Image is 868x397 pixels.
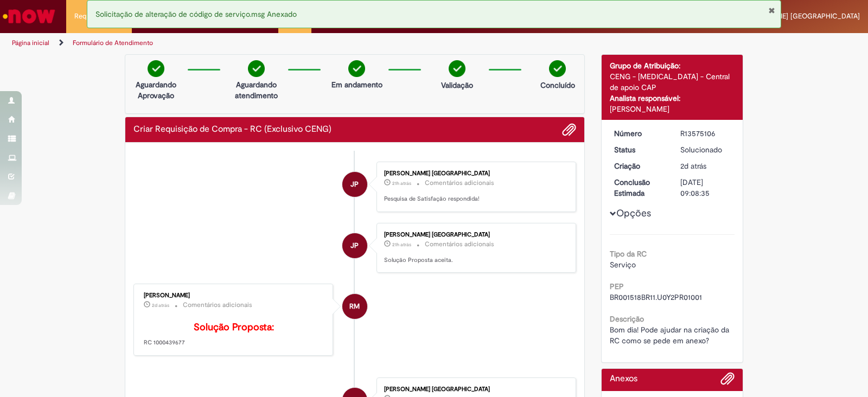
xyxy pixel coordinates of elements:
[610,249,647,259] b: Tipo da RC
[152,302,169,309] span: 2d atrás
[680,161,731,171] div: 29/09/2025 08:56:03
[74,11,112,22] span: Requisições
[540,80,575,91] p: Concluído
[73,39,153,47] a: Formulário de Atendimento
[392,180,411,187] time: 30/09/2025 10:50:52
[606,128,673,139] dt: Número
[562,123,576,137] button: Adicionar anexos
[1,5,57,27] img: ServiceNow
[720,372,735,391] button: Adicionar anexos
[449,60,465,77] img: check-circle-green.png
[384,170,565,177] div: [PERSON_NAME] [GEOGRAPHIC_DATA]
[342,294,367,319] div: Raiane Martins
[148,60,164,77] img: check-circle-green.png
[144,322,324,347] p: RC 1000439677
[384,195,565,203] p: Pesquisa de Satisfação respondida!
[610,71,735,93] div: CENG - [MEDICAL_DATA] - Central de apoio CAP
[610,104,735,114] div: [PERSON_NAME]
[348,60,365,77] img: check-circle-green.png
[610,314,644,324] b: Descrição
[768,6,775,15] button: Fechar Notificação
[130,79,182,101] p: Aguardando Aprovação
[392,241,411,248] time: 30/09/2025 10:50:38
[392,241,411,248] span: 21h atrás
[610,281,624,291] b: PEP
[606,177,673,198] dt: Conclusão Estimada
[342,233,367,258] div: Jediael Domingos Portugal
[680,144,731,155] div: Solucionado
[392,180,411,187] span: 21h atrás
[441,80,473,91] p: Validação
[384,256,565,265] p: Solução Proposta aceita.
[144,292,324,299] div: [PERSON_NAME]
[331,79,382,90] p: Em andamento
[606,161,673,171] dt: Criação
[384,232,565,238] div: [PERSON_NAME] [GEOGRAPHIC_DATA]
[610,292,702,302] span: BR001518BR11.U0Y2PR01001
[350,171,359,197] span: JP
[610,374,637,384] h2: Anexos
[606,144,673,155] dt: Status
[133,125,331,135] h2: Criar Requisição de Compra - RC (Exclusivo CENG) Histórico de tíquete
[12,39,49,47] a: Página inicial
[95,9,297,19] span: Solicitação de alteração de código de serviço.msg Anexado
[610,325,731,345] span: Bom dia! Pode ajudar na criação da RC como se pede em anexo?
[680,177,731,198] div: [DATE] 09:08:35
[248,60,265,77] img: check-circle-green.png
[183,300,252,310] small: Comentários adicionais
[152,302,169,309] time: 29/09/2025 11:42:03
[610,60,735,71] div: Grupo de Atribuição:
[349,293,360,319] span: RM
[425,178,494,188] small: Comentários adicionais
[425,240,494,249] small: Comentários adicionais
[230,79,283,101] p: Aguardando atendimento
[8,33,571,53] ul: Trilhas de página
[680,161,706,171] span: 2d atrás
[680,161,706,171] time: 29/09/2025 08:56:03
[549,60,566,77] img: check-circle-green.png
[680,128,731,139] div: R13575106
[342,172,367,197] div: Jediael Domingos Portugal
[350,233,359,259] span: JP
[733,11,860,21] span: [PERSON_NAME] [GEOGRAPHIC_DATA]
[610,93,735,104] div: Analista responsável:
[384,386,565,393] div: [PERSON_NAME] [GEOGRAPHIC_DATA]
[194,321,274,334] b: Solução Proposta:
[610,260,636,270] span: Serviço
